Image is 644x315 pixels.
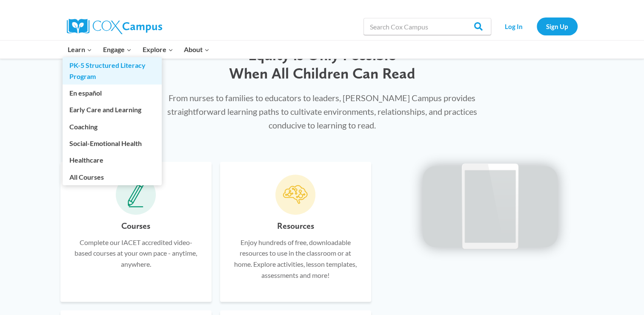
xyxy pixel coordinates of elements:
a: En español [63,85,162,101]
a: Early Care and Learning [63,102,162,118]
a: Sign Up [537,17,578,35]
a: Coaching [63,118,162,134]
a: PK-5 Structured Literacy Program [63,57,162,85]
a: Healthcare [63,152,162,168]
p: From nurses to families to educators to leaders, [PERSON_NAME] Campus provides straightforward le... [157,91,487,132]
a: Log In [495,17,532,35]
p: Enjoy hundreds of free, downloadable resources to use in the classroom or at home. Explore activi... [233,237,358,280]
button: Child menu of Learn [63,41,98,58]
nav: Secondary Navigation [495,17,578,35]
img: Cox Campus [67,19,162,34]
button: Child menu of Engage [97,41,137,58]
span: Equity is Only Possible When All Children Can Read [229,46,415,82]
a: All Courses [63,169,162,185]
a: Social-Emotional Health [63,135,162,152]
h6: Courses [121,219,150,233]
input: Search Cox Campus [364,18,491,35]
nav: Primary Navigation [63,41,215,58]
h6: Resources [277,219,314,233]
p: Complete our IACET accredited video-based courses at your own pace - anytime, anywhere. [73,237,199,270]
button: Child menu of About [178,41,215,58]
button: Child menu of Explore [137,41,179,58]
